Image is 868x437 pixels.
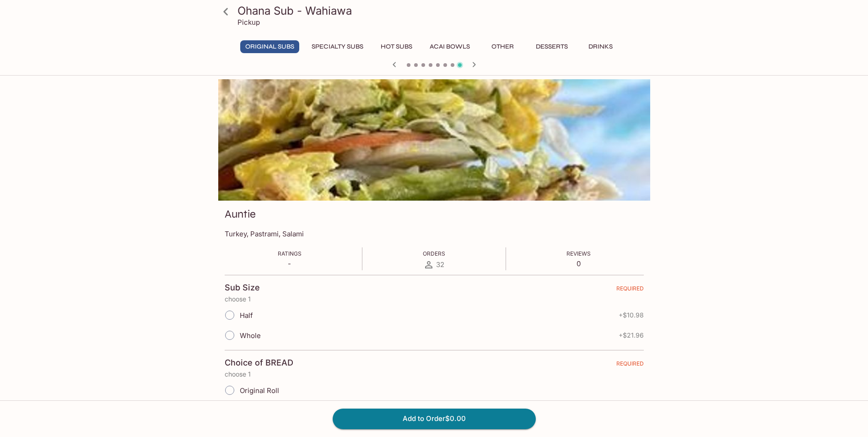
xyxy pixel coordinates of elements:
span: Whole [240,331,261,340]
span: Original Roll [240,386,279,395]
button: Drinks [580,40,621,53]
p: Turkey, Pastrami, Salami [225,229,644,238]
button: Specialty Subs [307,40,368,53]
span: + $10.98 [619,311,644,319]
p: Pickup [237,18,260,27]
span: 32 [436,260,444,269]
span: Reviews [566,250,591,257]
div: Auntie [218,79,650,201]
p: choose 1 [225,295,644,303]
button: Other [482,40,523,53]
h4: Sub Size [225,283,260,293]
p: - [278,259,302,268]
button: Desserts [531,40,573,53]
span: REQUIRED [616,285,644,295]
h3: Ohana Sub - Wahiawa [237,4,647,18]
h3: Auntie [225,207,256,221]
h4: Choice of BREAD [225,358,293,368]
button: Add to Order$0.00 [333,409,536,429]
span: Half [240,311,253,320]
span: Orders [423,250,445,257]
button: Acai Bowls [425,40,475,53]
span: REQUIRED [616,360,644,371]
span: + $21.96 [619,332,644,339]
button: Hot Subs [376,40,417,53]
p: 0 [566,259,591,268]
p: choose 1 [225,371,644,378]
span: Ratings [278,250,302,257]
button: Original Subs [240,40,299,53]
